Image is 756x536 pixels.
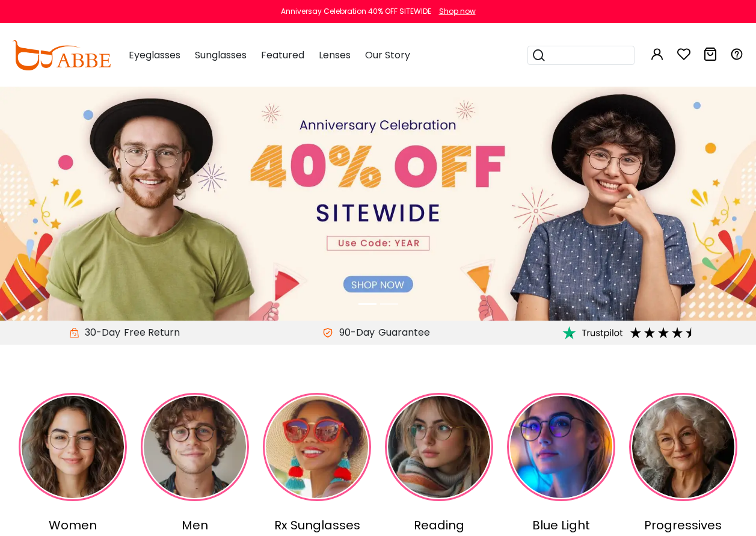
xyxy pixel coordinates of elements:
[319,48,351,62] span: Lenses
[129,48,180,62] span: Eyeglasses
[259,516,376,534] div: Rx Sunglasses
[141,393,249,501] img: Men
[381,393,498,534] a: Reading
[281,6,431,17] div: Anniversay Celebration 40% OFF SITEWIDE
[14,393,132,534] a: Women
[263,393,371,501] img: Rx Sunglasses
[624,393,742,534] a: Progressives
[375,325,434,340] div: Guarantee
[433,6,476,16] a: Shop now
[502,516,619,534] div: Blue Light
[120,325,183,340] div: Free Return
[629,393,737,501] img: Progressives
[502,393,619,534] a: Blue Light
[439,6,476,17] div: Shop now
[259,393,376,534] a: Rx Sunglasses
[261,48,304,62] span: Featured
[79,325,120,340] span: 30-Day
[14,516,132,534] div: Women
[12,40,111,70] img: abbeglasses.com
[385,393,493,501] img: Reading
[624,516,742,534] div: Progressives
[137,516,254,534] div: Men
[365,48,410,62] span: Our Story
[137,393,254,534] a: Men
[507,393,615,501] img: Blue Light
[333,325,375,340] span: 90-Day
[19,393,127,501] img: Women
[195,48,247,62] span: Sunglasses
[381,516,498,534] div: Reading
